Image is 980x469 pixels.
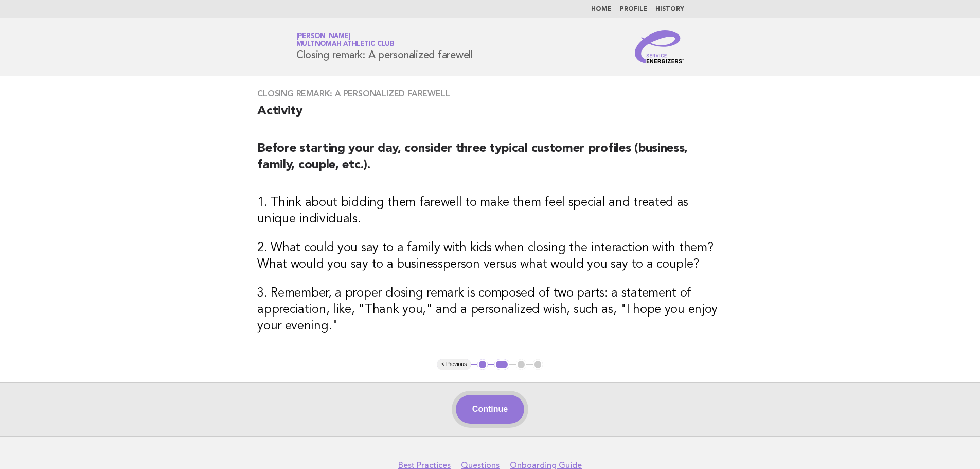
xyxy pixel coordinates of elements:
[456,395,524,424] button: Continue
[257,141,723,182] h2: Before starting your day, consider three typical customer profiles (business, family, couple, etc.).
[591,6,612,12] a: Home
[296,33,395,47] a: [PERSON_NAME]Multnomah Athletic Club
[257,195,723,228] h3: 1. Think about bidding them farewell to make them feel special and treated as unique individuals.
[635,30,684,63] img: Service Energizers
[296,41,395,48] span: Multnomah Athletic Club
[494,359,509,370] button: 2
[655,6,684,12] a: History
[620,6,647,12] a: Profile
[257,240,723,273] h3: 2. What could you say to a family with kids when closing the interaction with them? What would yo...
[257,103,723,128] h2: Activity
[257,285,723,335] h3: 3. Remember, a proper closing remark is composed of two parts: a statement of appreciation, like,...
[437,359,471,370] button: < Previous
[477,359,488,370] button: 1
[296,33,473,60] h1: Closing remark: A personalized farewell
[257,89,723,99] h3: Closing remark: A personalized farewell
